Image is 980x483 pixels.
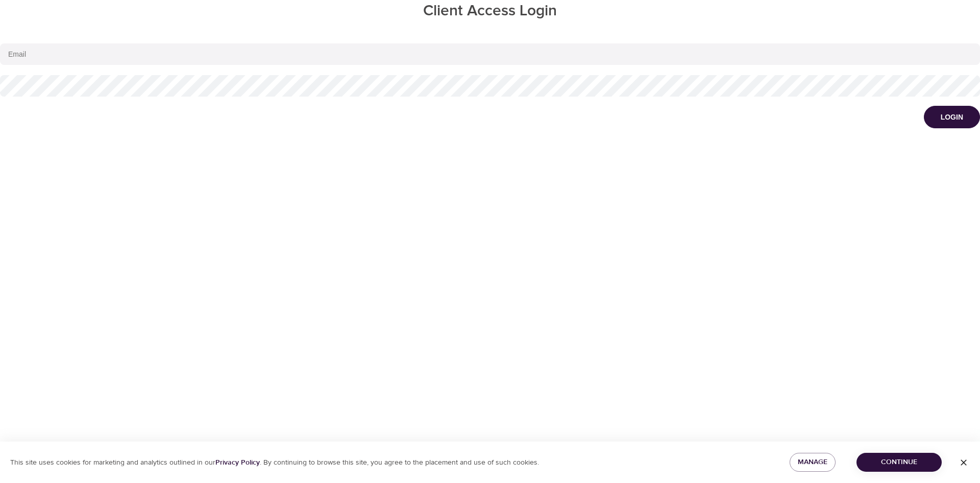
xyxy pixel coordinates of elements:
[865,456,934,469] span: Continue
[790,453,836,472] button: Manage
[798,456,827,469] span: Manage
[941,112,963,122] div: Login
[856,453,942,472] button: Continue
[924,106,980,128] button: Login
[215,458,260,467] a: Privacy Policy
